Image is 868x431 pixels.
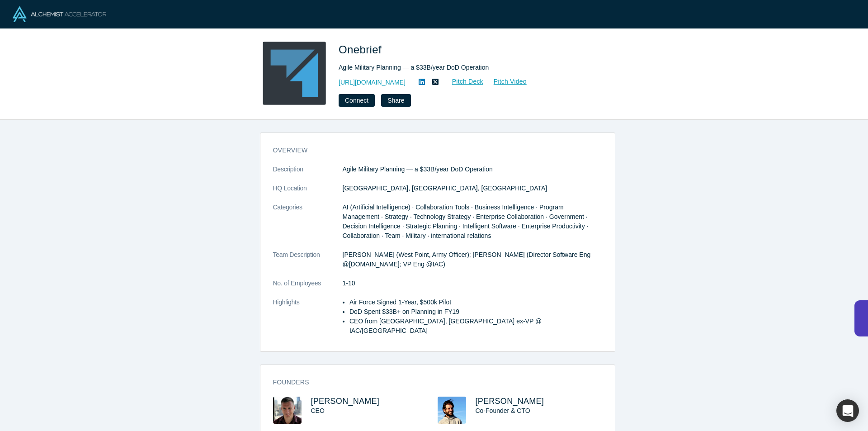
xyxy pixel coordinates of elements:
[273,250,343,279] dt: Team Description
[343,165,602,174] p: Agile Military Planning — a $33B/year DoD Operation
[311,397,380,406] a: [PERSON_NAME]
[339,43,385,56] span: Onebrief
[381,94,410,107] button: Share
[442,76,484,87] a: Pitch Deck
[263,42,326,105] img: Onebrief's Logo
[476,407,530,414] span: Co-Founder & CTO
[273,378,590,387] h3: Founders
[339,78,406,87] a: [URL][DOMAIN_NAME]
[273,298,343,345] dt: Highlights
[476,397,544,406] a: [PERSON_NAME]
[273,146,590,155] h3: overview
[273,203,343,250] dt: Categories
[438,397,466,424] img: Rafa Pereira's Profile Image
[339,94,375,107] button: Connect
[343,204,589,239] span: AI (Artificial Intelligence) · Collaboration Tools · Business Intelligence · Program Management ·...
[273,184,343,203] dt: HQ Location
[273,397,302,424] img: Grant Demaree's Profile Image
[343,184,602,193] dd: [GEOGRAPHIC_DATA], [GEOGRAPHIC_DATA], [GEOGRAPHIC_DATA]
[343,250,602,269] p: [PERSON_NAME] (West Point, Army Officer); [PERSON_NAME] (Director Software Eng @[DOMAIN_NAME]; VP...
[484,76,527,87] a: Pitch Video
[349,317,602,336] li: CEO from [GEOGRAPHIC_DATA], [GEOGRAPHIC_DATA] ex-VP @ IAC/[GEOGRAPHIC_DATA]
[13,6,106,22] img: Alchemist Logo
[273,165,343,184] dt: Description
[349,298,602,307] li: Air Force Signed 1-Year, $500k Pilot
[273,279,343,298] dt: No. of Employees
[349,307,602,317] li: DoD Spent $33B+ on Planning in FY19
[339,63,592,72] div: Agile Military Planning — a $33B/year DoD Operation
[311,407,325,414] span: CEO
[343,279,602,288] dd: 1-10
